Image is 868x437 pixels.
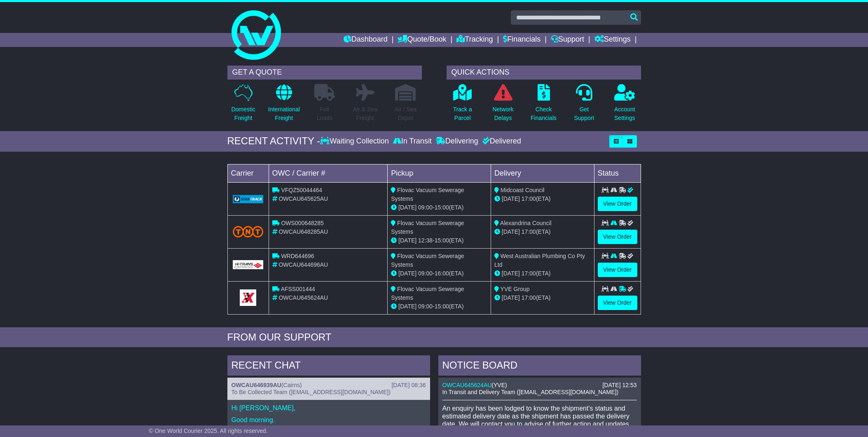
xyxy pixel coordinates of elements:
[501,187,545,193] span: Midcoast Council
[344,33,388,47] a: Dashboard
[281,253,314,259] span: WRD644696
[491,164,594,182] td: Delivery
[227,135,321,147] div: RECENT ACTIVITY -
[281,187,322,193] span: VFQZ50044464
[391,220,464,235] span: Flovac Vacuum Sewerage Systems
[278,294,328,301] span: OWCAU645624AU
[233,195,264,203] img: GetCarrierServiceLogo
[594,164,641,182] td: Status
[398,204,416,211] span: [DATE]
[492,105,513,122] p: Network Delays
[494,382,505,388] span: YVE
[391,203,487,212] div: - (ETA)
[227,66,422,80] div: GET A QUOTE
[227,331,641,343] div: FROM OUR SUPPORT
[391,302,487,311] div: - (ETA)
[598,296,637,310] a: View Order
[391,253,464,268] span: Flovac Vacuum Sewerage Systems
[573,84,594,127] a: GetSupport
[278,195,328,202] span: OWCAU645625AU
[232,416,426,424] p: Good morning.
[551,33,584,47] a: Support
[530,84,557,127] a: CheckFinancials
[398,303,416,310] span: [DATE]
[278,228,328,235] span: OWCAU648285AU
[232,404,426,412] p: Hi [PERSON_NAME],
[418,204,433,211] span: 09:00
[232,389,391,395] span: To Be Collected Team ([EMAIL_ADDRESS][DOMAIN_NAME])
[398,237,416,244] span: [DATE]
[233,260,264,269] img: GetCarrierServiceLogo
[598,230,637,244] a: View Order
[501,286,530,292] span: YVE Group
[391,236,487,245] div: - (ETA)
[531,105,557,122] p: Check Financials
[233,226,264,237] img: TNT_Domestic.png
[232,382,281,388] a: OWCAU646939AU
[281,286,315,292] span: AFSS001444
[268,105,300,122] p: International Freight
[614,84,636,127] a: AccountSettings
[598,197,637,211] a: View Order
[502,270,520,277] span: [DATE]
[503,33,540,47] a: Financials
[391,286,464,301] span: Flovac Vacuum Sewerage Systems
[494,253,585,268] span: West Australian Plumbing Co Pty Ltd
[522,294,536,301] span: 17:00
[435,204,449,211] span: 15:00
[456,33,493,47] a: Tracking
[438,355,641,378] div: NOTICE BOARD
[418,303,433,310] span: 09:00
[435,270,449,277] span: 16:00
[391,187,464,202] span: Flovac Vacuum Sewerage Systems
[435,303,449,310] span: 15:00
[231,84,255,127] a: DomesticFreight
[494,195,591,203] div: (ETA)
[283,382,300,388] span: Cairns
[353,105,377,122] p: Air & Sea Freight
[494,269,591,278] div: (ETA)
[492,84,514,127] a: NetworkDelays
[435,237,449,244] span: 15:00
[149,428,268,434] span: © One World Courier 2025. All rights reserved.
[269,164,388,182] td: OWC / Carrier #
[434,137,480,146] div: Delivering
[502,294,520,301] span: [DATE]
[522,228,536,235] span: 17:00
[391,382,426,389] div: [DATE] 08:36
[598,263,637,277] a: View Order
[500,220,552,226] span: Alexandrina Council
[522,195,536,202] span: 17:00
[388,164,491,182] td: Pickup
[232,382,426,389] div: ( )
[268,84,300,127] a: InternationalFreight
[480,137,521,146] div: Delivered
[227,355,430,378] div: RECENT CHAT
[391,137,434,146] div: In Transit
[391,269,487,278] div: - (ETA)
[602,382,636,389] div: [DATE] 12:53
[494,228,591,236] div: (ETA)
[453,105,472,122] p: Track a Parcel
[442,389,619,395] span: In Transit and Delivery Team ([EMAIL_ADDRESS][DOMAIN_NAME])
[442,404,637,428] p: An enquiry has been lodged to know the shipment's status and estimated delivery date as the shipm...
[502,228,520,235] span: [DATE]
[494,294,591,302] div: (ETA)
[227,164,269,182] td: Carrier
[442,382,492,388] a: OWCAU645624AU
[614,105,635,122] p: Account Settings
[240,289,256,306] img: GetCarrierServiceLogo
[278,261,328,268] span: OWCAU644696AU
[320,137,391,146] div: Waiting Collection
[314,105,335,122] p: Full Loads
[395,105,417,122] p: Air / Sea Depot
[522,270,536,277] span: 17:00
[447,66,641,80] div: QUICK ACTIONS
[418,237,433,244] span: 12:38
[418,270,433,277] span: 09:00
[594,33,631,47] a: Settings
[231,105,255,122] p: Domestic Freight
[398,33,446,47] a: Quote/Book
[398,270,416,277] span: [DATE]
[453,84,473,127] a: Track aParcel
